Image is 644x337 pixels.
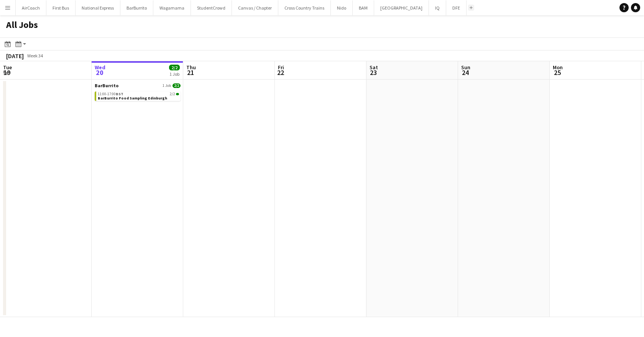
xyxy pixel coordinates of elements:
span: 2/2 [170,92,175,96]
span: 22 [277,68,284,77]
span: BST [116,91,123,96]
span: 2/2 [176,93,179,95]
a: BarBurrito1 Job2/2 [95,83,181,88]
span: Week 34 [25,53,44,59]
button: Wagamama [153,0,191,15]
span: Sun [461,64,470,71]
div: BarBurrito1 Job2/211:00-17:00BST2/2BarBurrito Food Sampling Edinburgh [95,83,181,103]
span: 21 [185,68,196,77]
span: Fri [278,64,284,71]
button: Nido [331,0,353,15]
span: 2/2 [172,83,181,88]
span: Thu [186,64,196,71]
div: [DATE] [6,52,24,60]
button: IQ [429,0,446,15]
button: First Bus [46,0,76,15]
button: Cross Country Trains [278,0,331,15]
button: DFE [446,0,467,15]
button: Canvas / Chapter [232,0,278,15]
span: 23 [368,68,378,77]
div: 1 Job [169,71,179,77]
span: BarBurrito Food Sampling Edinburgh [98,96,167,101]
button: [GEOGRAPHIC_DATA] [374,0,429,15]
button: StudentCrowd [191,0,232,15]
span: Tue [3,64,12,71]
span: Mon [553,64,563,71]
button: BAM [353,0,374,15]
span: 20 [94,68,105,77]
span: Sat [370,64,378,71]
button: AirCoach [16,0,46,15]
a: 11:00-17:00BST2/2BarBurrito Food Sampling Edinburgh [98,91,179,100]
span: 19 [2,68,12,77]
span: Wed [95,64,105,71]
span: 1 Job [163,83,171,88]
span: BarBurrito [95,83,118,88]
span: 25 [552,68,563,77]
button: National Express [76,0,120,15]
button: BarBurrito [120,0,153,15]
span: 2/2 [169,65,180,70]
span: 24 [460,68,470,77]
span: 11:00-17:00 [98,92,123,96]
